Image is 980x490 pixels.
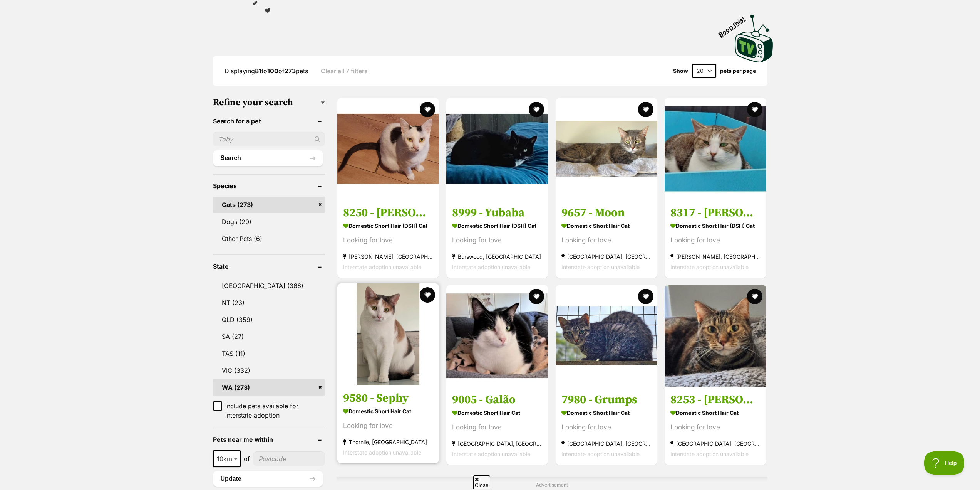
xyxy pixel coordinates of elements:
[1,1,7,7] img: consumer-privacy-logo.png
[556,285,657,387] img: 7980 - Grumps - Domestic Short Hair Cat
[267,67,278,75] strong: 100
[213,328,325,345] a: SA (27)
[452,422,542,433] div: Looking for love
[343,205,433,220] h3: 8250 - [PERSON_NAME]
[452,205,542,220] h3: 8999 - Yubaba
[670,235,761,245] div: Looking for love
[213,379,325,396] a: WA (273)
[670,451,749,457] span: Interstate adoption unavailable
[213,97,325,108] h3: Refine your search
[225,401,325,420] span: Include pets available for interstate adoption
[213,401,325,420] a: Include pets available for interstate adoption
[213,214,325,230] a: Dogs (20)
[452,438,542,449] strong: [GEOGRAPHIC_DATA], [GEOGRAPHIC_DATA]
[446,98,548,200] img: 8999 - Yubaba - Domestic Short Hair (DSH) Cat
[213,132,325,146] input: Toby
[473,475,490,489] span: Close
[452,407,542,418] strong: Domestic Short Hair Cat
[255,67,261,75] strong: 81
[213,150,323,166] button: Search
[343,437,433,447] strong: Thornlie, [GEOGRAPHIC_DATA]
[446,285,548,387] img: 9005 - Galão - Domestic Short Hair Cat
[561,220,652,231] strong: Domestic Short Hair Cat
[343,220,433,231] strong: Domestic Short Hair (DSH) Cat
[529,102,544,117] button: favourite
[529,289,544,304] button: favourite
[446,387,548,465] a: 9005 - Galão Domestic Short Hair Cat Looking for love [GEOGRAPHIC_DATA], [GEOGRAPHIC_DATA] Inters...
[214,453,240,464] span: 10km
[561,263,640,270] span: Interstate adoption unavailable
[561,205,652,220] h3: 9657 - Moon
[213,231,325,247] a: Other Pets (6)
[747,102,763,117] button: favourite
[452,251,542,261] strong: Burswood, [GEOGRAPHIC_DATA]
[224,67,308,75] span: Displaying to of pets
[452,451,530,457] span: Interstate adoption unavailable
[665,285,766,387] img: 8253 - Kenzie - Domestic Short Hair Cat
[717,10,752,38] span: Boop this!
[670,205,761,220] h3: 8317 - [PERSON_NAME]
[561,438,652,449] strong: [GEOGRAPHIC_DATA], [GEOGRAPHIC_DATA]
[213,471,323,487] button: Update
[343,391,433,406] h3: 9580 - Sephy
[670,251,761,261] strong: [PERSON_NAME], [GEOGRAPHIC_DATA]
[253,451,325,466] input: postcode
[337,283,439,385] img: 9580 - Sephy - Domestic Short Hair Cat
[561,392,652,407] h3: 7980 - Grumps
[720,68,756,74] label: pets per page
[670,263,749,270] span: Interstate adoption unavailable
[420,287,435,303] button: favourite
[561,451,640,457] span: Interstate adoption unavailable
[670,220,761,231] strong: Domestic Short Hair (DSH) Cat
[343,449,421,456] span: Interstate adoption unavailable
[343,421,433,431] div: Looking for love
[670,392,761,407] h3: 8253 - [PERSON_NAME]
[285,67,296,75] strong: 273
[321,67,368,74] a: Clear all 7 filters
[735,15,773,62] img: PetRescue TV logo
[670,407,761,418] strong: Domestic Short Hair Cat
[452,235,542,245] div: Looking for love
[561,235,652,245] div: Looking for love
[670,422,761,433] div: Looking for love
[343,406,433,417] strong: Domestic Short Hair Cat
[665,98,766,200] img: 8317 - Beatrix - Domestic Short Hair (DSH) Cat
[337,199,439,278] a: 8250 - [PERSON_NAME] Domestic Short Hair (DSH) Cat Looking for love [PERSON_NAME], [GEOGRAPHIC_DA...
[735,8,773,64] a: Boop this!
[343,235,433,245] div: Looking for love
[452,392,542,407] h3: 9005 - Galão
[343,251,433,261] strong: [PERSON_NAME], [GEOGRAPHIC_DATA]
[561,251,652,261] strong: [GEOGRAPHIC_DATA], [GEOGRAPHIC_DATA]
[244,454,250,463] span: of
[747,289,763,304] button: favourite
[213,436,325,443] header: Pets near me within
[213,118,325,125] header: Search for a pet
[638,289,653,304] button: favourite
[420,102,435,117] button: favourite
[561,407,652,418] strong: Domestic Short Hair Cat
[213,263,325,270] header: State
[924,451,965,475] iframe: Help Scout Beacon - Open
[337,385,439,463] a: 9580 - Sephy Domestic Short Hair Cat Looking for love Thornlie, [GEOGRAPHIC_DATA] Interstate adop...
[213,278,325,294] a: [GEOGRAPHIC_DATA] (366)
[665,387,766,465] a: 8253 - [PERSON_NAME] Domestic Short Hair Cat Looking for love [GEOGRAPHIC_DATA], [GEOGRAPHIC_DATA...
[673,68,688,74] span: Show
[556,387,657,465] a: 7980 - Grumps Domestic Short Hair Cat Looking for love [GEOGRAPHIC_DATA], [GEOGRAPHIC_DATA] Inter...
[213,295,325,311] a: NT (23)
[556,199,657,278] a: 9657 - Moon Domestic Short Hair Cat Looking for love [GEOGRAPHIC_DATA], [GEOGRAPHIC_DATA] Interst...
[452,220,542,231] strong: Domestic Short Hair (DSH) Cat
[452,263,530,270] span: Interstate adoption unavailable
[638,102,653,117] button: favourite
[343,263,421,270] span: Interstate adoption unavailable
[213,197,325,213] a: Cats (273)
[561,422,652,433] div: Looking for love
[213,182,325,189] header: Species
[213,312,325,328] a: QLD (359)
[670,438,761,449] strong: [GEOGRAPHIC_DATA], [GEOGRAPHIC_DATA]
[556,98,657,200] img: 9657 - Moon - Domestic Short Hair Cat
[337,98,439,200] img: 8250 - Heidi - Domestic Short Hair (DSH) Cat
[446,199,548,278] a: 8999 - Yubaba Domestic Short Hair (DSH) Cat Looking for love Burswood, [GEOGRAPHIC_DATA] Intersta...
[665,199,766,278] a: 8317 - [PERSON_NAME] Domestic Short Hair (DSH) Cat Looking for love [PERSON_NAME], [GEOGRAPHIC_DA...
[213,345,325,362] a: TAS (11)
[213,362,325,379] a: VIC (332)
